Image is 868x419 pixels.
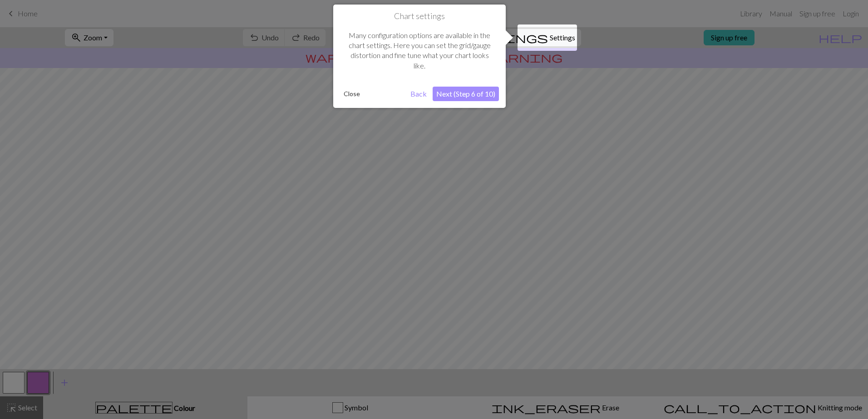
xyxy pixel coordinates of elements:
[333,5,506,108] div: Chart settings
[340,11,499,21] h1: Chart settings
[340,21,499,80] div: Many configuration options are available in the chart settings. Here you can set the grid/gauge d...
[340,87,364,101] button: Close
[433,87,499,101] button: Next (Step 6 of 10)
[407,87,430,101] button: Back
